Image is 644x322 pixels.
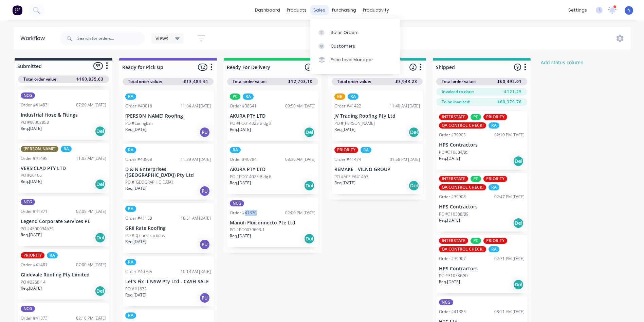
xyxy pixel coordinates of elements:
p: PO #DJ Constructions [125,233,165,239]
div: Order #41495 [21,155,48,162]
div: RA [47,252,58,258]
div: PC [230,94,240,100]
div: 09:50 AM [DATE] [285,103,315,109]
div: 02:05 PM [DATE] [76,208,106,215]
div: 10:13 AM [DATE] [181,269,211,275]
div: 11:04 AM [DATE] [181,103,211,109]
div: Order #41373 [21,315,48,321]
p: PO #310388/89 [439,211,468,217]
p: PO #[PERSON_NAME] [334,120,375,126]
div: Order #41483 [21,102,48,108]
p: Let's Fix It NSW Pty Ltd - CASH SALE [125,279,211,285]
p: HPS Contractors [439,142,525,148]
div: [PERSON_NAME] [21,146,58,152]
p: PO #20106 [21,172,42,179]
p: PO #2268-14 [21,279,45,285]
div: NCG [439,299,453,305]
p: Req. [DATE] [334,126,355,133]
p: Req. [DATE] [21,179,42,185]
div: Del [95,286,106,296]
div: Order #41371 [21,208,48,215]
div: QA CONTROL CHECK! [439,246,486,252]
p: Legend Corporate Services PL [21,219,106,224]
div: QA CONTROL CHECK! [439,122,486,129]
div: Order #38541 [230,103,257,109]
img: Factory [12,5,22,15]
div: 02:19 PM [DATE] [494,132,525,138]
div: PC [471,238,481,244]
div: RA [125,206,136,212]
div: NCG [21,306,35,312]
p: Req. [DATE] [439,279,460,285]
div: Order #41481 [21,262,48,268]
div: PRIORITY [334,147,358,153]
p: JV Trading Roofing Pty Ltd [334,113,420,119]
div: Price Level Manager [331,57,373,63]
span: $160,835.63 [76,76,104,82]
div: INTERSTATE [439,176,468,182]
p: Glidevale Roofing Pty Limited [21,272,106,278]
div: RAOrder #4078408:36 AM [DATE]AKURA PTY LTDPO #PO014025 Bldg 6Req.[DATE]Del [227,144,318,194]
span: Total order value: [233,79,266,85]
a: dashboard [252,5,283,15]
div: INTERSTATE [439,238,468,244]
div: Order #40568 [125,156,152,163]
div: 02:10 PM [DATE] [76,315,106,321]
p: REMAKE - VILNO GROUP [334,167,420,172]
div: PC [471,176,481,182]
div: RAOrder #4070510:13 AM [DATE]Let's Fix It NSW Pty Ltd - CASH SALEPO ##1672Req.[DATE]PU [123,256,214,306]
div: Workflow [20,34,48,43]
div: RA [489,122,499,129]
button: Add status column [537,58,587,67]
span: N [627,7,630,13]
div: 10:51 AM [DATE] [181,215,211,221]
div: RA [361,147,371,153]
span: $60,492.01 [497,79,522,85]
div: 02:00 PM [DATE] [285,210,315,216]
div: PRIORITY [483,114,507,120]
span: Invoiced to date: [442,89,474,95]
div: BBRAOrder #4142211:40 AM [DATE]JV Trading Roofing Pty LtdPO #[PERSON_NAME]Req.[DATE]Del [332,91,423,141]
p: PO #4500094679 [21,226,54,232]
div: Del [95,179,106,190]
p: Req. [DATE] [230,126,251,133]
p: PO #[GEOGRAPHIC_DATA] [125,179,173,185]
p: Req. [DATE] [125,126,146,133]
div: sales [310,5,329,15]
p: AKURA PTY LTD [230,167,315,172]
p: PO ##1672 [125,286,147,292]
div: Order #39905 [439,132,466,138]
div: RAOrder #4056811:39 AM [DATE]D & N Enterprises ([GEOGRAPHIC_DATA]) Pty LtdPO #[GEOGRAPHIC_DATA]Re... [123,144,214,200]
div: NCG [21,199,35,205]
div: Del [408,180,419,191]
div: RA [489,184,499,190]
div: RA [61,146,72,152]
p: Manuli Fluiconnecto Pte Ltd [230,220,315,226]
div: Del [513,279,524,290]
div: Del [95,126,106,137]
div: 02:31 PM [DATE] [494,256,525,262]
div: RAOrder #4115810:51 AM [DATE]GR8 Rate RoofingPO #DJ ConstructionsReq.[DATE]PU [123,203,214,253]
div: 02:47 PM [DATE] [494,194,525,200]
div: Order #41383 [439,309,466,315]
div: 07:00 AM [DATE] [76,262,106,268]
div: QA CONTROL CHECK! [439,184,486,190]
div: INTERSTATEPCPRIORITYQA CONTROL CHECK!RAOrder #3990702:31 PM [DATE]HPS ContractorsPO #310386/87Req... [436,235,527,293]
div: purchasing [329,5,360,15]
div: PCRAOrder #3854109:50 AM [DATE]AKURA PTY LTDPO #PO014025 Bldg 3Req.[DATE]Del [227,91,318,141]
p: Req. [DATE] [125,292,146,298]
div: Order #41474 [334,156,361,163]
span: $12,703.10 [288,79,313,85]
p: Req. [DATE] [125,185,146,191]
p: Req. [DATE] [334,180,355,186]
div: 01:58 PM [DATE] [390,156,420,163]
p: PO #ACE F#41463 [334,174,368,180]
span: Total order value: [23,76,57,82]
p: PO #Caringbah [125,120,153,126]
div: Del [408,127,419,138]
div: Order #41422 [334,103,361,109]
div: Customers [331,43,355,49]
div: RA [230,147,241,153]
a: Customers [310,39,400,53]
p: Req. [DATE] [21,232,42,238]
